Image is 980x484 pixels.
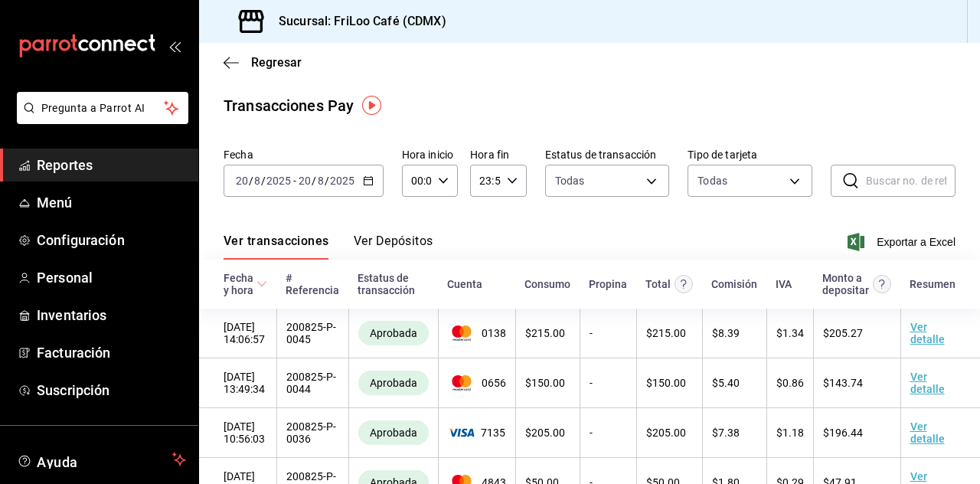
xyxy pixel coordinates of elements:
td: - [580,309,636,358]
span: Aprobada [364,327,423,339]
input: ---- [329,175,355,187]
span: Todas [555,173,585,188]
div: Consumo [524,278,570,290]
span: Aprobada [364,377,423,389]
span: Facturación [37,342,186,363]
td: [DATE] 13:49:34 [199,358,276,408]
div: Estatus de transacción [358,272,429,296]
td: [DATE] 10:56:03 [199,408,276,458]
td: - [580,408,636,458]
img: Tooltip marker [362,96,381,115]
span: Menú [37,192,186,213]
div: Fecha y hora [224,272,253,296]
span: $ 205.00 [646,427,686,439]
svg: Este es el monto resultante del total pagado menos comisión e IVA. Esta será la parte que se depo... [873,275,891,293]
span: Ayuda [37,450,166,469]
input: ---- [266,175,292,187]
span: $ 205.00 [525,427,565,439]
input: -- [235,175,249,187]
div: Comisión [711,278,757,290]
span: Configuración [37,230,186,250]
input: -- [317,175,325,187]
span: $ 196.44 [823,427,863,439]
button: open_drawer_menu [168,40,181,52]
div: Transacciones Pay [224,94,354,117]
div: Transacciones cobradas de manera exitosa. [358,321,429,345]
span: Pregunta a Parrot AI [41,100,165,116]
a: Ver detalle [910,321,945,345]
td: 200825-P-0045 [276,309,348,358]
button: Exportar a Excel [851,233,955,251]
span: 0656 [448,375,506,391]
span: Aprobada [364,427,423,439]
h3: Sucursal: FriLoo Café (CDMX) [266,12,446,31]
input: -- [298,175,312,187]
div: # Referencia [286,272,339,296]
div: Resumen [910,278,955,290]
span: $ 215.00 [646,327,686,339]
span: Inventarios [37,305,186,325]
button: Ver transacciones [224,234,329,260]
span: Suscripción [37,380,186,401]
a: Pregunta a Parrot AI [11,111,188,127]
div: Transacciones cobradas de manera exitosa. [358,420,429,445]
span: 0138 [448,325,506,341]
span: $ 205.27 [823,327,863,339]
input: Buscar no. de referencia [866,165,955,196]
span: - [293,175,296,187]
span: / [249,175,253,187]
label: Hora inicio [402,149,458,160]
button: Ver Depósitos [354,234,433,260]
span: $ 150.00 [646,377,686,389]
label: Hora fin [470,149,526,160]
span: $ 5.40 [712,377,740,389]
span: $ 150.00 [525,377,565,389]
span: / [312,175,316,187]
span: $ 1.34 [776,327,804,339]
span: Reportes [37,155,186,175]
svg: Este monto equivale al total pagado por el comensal antes de aplicar Comisión e IVA. [675,275,693,293]
span: $ 143.74 [823,377,863,389]
a: Ver detalle [910,371,945,395]
span: / [261,175,266,187]
div: Transacciones cobradas de manera exitosa. [358,371,429,395]
td: 200825-P-0036 [276,408,348,458]
div: Todas [697,173,727,188]
td: [DATE] 14:06:57 [199,309,276,358]
div: Propina [589,278,627,290]
span: Fecha y hora [224,272,267,296]
button: Regresar [224,55,302,70]
span: $ 8.39 [712,327,740,339]
a: Ver detalle [910,420,945,445]
div: Total [645,278,671,290]
div: navigation tabs [224,234,433,260]
span: Personal [37,267,186,288]
label: Tipo de tarjeta [688,149,812,160]
button: Pregunta a Parrot AI [17,92,188,124]
td: 200825-P-0044 [276,358,348,408]
span: $ 7.38 [712,427,740,439]
label: Estatus de transacción [545,149,670,160]
div: Monto a depositar [822,272,869,296]
td: - [580,358,636,408]
span: / [325,175,329,187]
span: $ 215.00 [525,327,565,339]
div: IVA [776,278,792,290]
span: Regresar [251,55,302,70]
input: -- [253,175,261,187]
div: Cuenta [447,278,482,290]
span: $ 0.86 [776,377,804,389]
span: $ 1.18 [776,427,804,439]
label: Fecha [224,149,384,160]
span: 7135 [448,427,506,439]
